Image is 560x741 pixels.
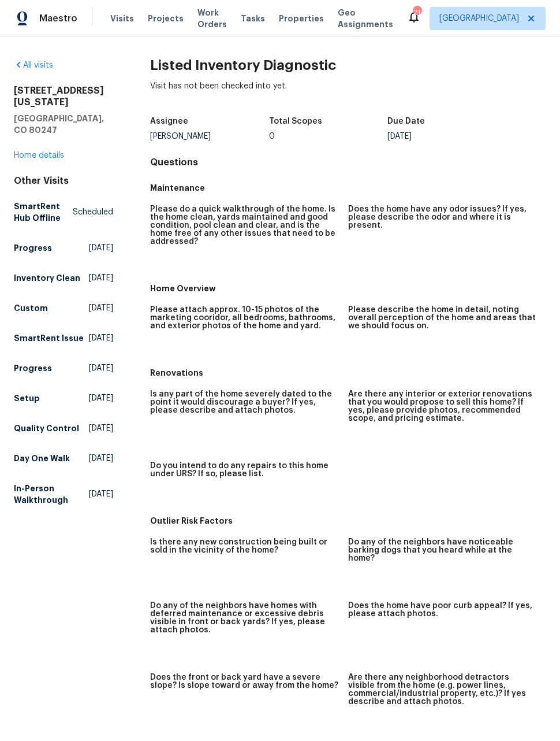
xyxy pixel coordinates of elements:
[150,390,339,414] h5: Is any part of the home severely dated to the point it would discourage a buyer? If yes, please d...
[14,332,84,344] h5: SmartRent Issue
[14,272,80,284] h5: Inventory Clean
[14,61,53,69] a: All visits
[150,205,339,246] h5: Please do a quick walkthrough of the home. Is the home clean, yards maintained and good condition...
[348,306,537,330] h5: Please describe the home in detail, noting overall perception of the home and areas that we shoul...
[150,182,546,194] h5: Maintenance
[150,515,546,527] h5: Outlier Risk Factors
[14,448,113,469] a: Day One Walk[DATE]
[348,205,537,229] h5: Does the home have any odor issues? If yes, please describe the odor and where it is present.
[14,328,113,349] a: SmartRent Issue[DATE]
[14,358,113,379] a: Progress[DATE]
[14,175,113,187] div: Other Visits
[14,298,113,318] a: Custom[DATE]
[439,13,519,24] span: [GEOGRAPHIC_DATA]
[150,80,546,110] div: Visit has not been checked into yet.
[279,13,324,24] span: Properties
[150,306,339,330] h5: Please attach approx. 10-15 photos of the marketing cooridor, all bedrooms, bathrooms, and exteri...
[338,7,393,30] span: Geo Assignments
[14,238,113,258] a: Progress[DATE]
[14,362,52,374] h5: Progress
[89,242,113,254] span: [DATE]
[14,113,113,136] h5: [GEOGRAPHIC_DATA], CO 80247
[89,362,113,374] span: [DATE]
[150,367,546,379] h5: Renovations
[150,283,546,294] h5: Home Overview
[14,388,113,409] a: Setup[DATE]
[14,85,113,108] h2: [STREET_ADDRESS][US_STATE]
[89,488,113,500] span: [DATE]
[150,132,269,140] div: [PERSON_NAME]
[89,392,113,404] span: [DATE]
[39,13,77,24] span: Maestro
[348,602,537,618] h5: Does the home have poor curb appeal? If yes, please attach photos.
[348,673,537,706] h5: Are there any neighborhood detractors visible from the home (e.g. power lines, commercial/industr...
[14,151,64,160] a: Home details
[413,7,421,18] div: 21
[150,538,339,554] h5: Is there any new construction being built or sold in the vicinity of the home?
[73,206,113,218] span: Scheduled
[14,423,79,434] h5: Quality Control
[269,132,388,140] div: 0
[89,453,113,464] span: [DATE]
[150,462,339,478] h5: Do you intend to do any repairs to this home under URS? If so, please list.
[197,7,227,30] span: Work Orders
[14,418,113,439] a: Quality Control[DATE]
[148,13,184,24] span: Projects
[89,272,113,284] span: [DATE]
[387,117,425,125] h5: Due Date
[14,392,40,404] h5: Setup
[14,453,70,464] h5: Day One Walk
[89,423,113,434] span: [DATE]
[110,13,134,24] span: Visits
[348,538,537,562] h5: Do any of the neighbors have noticeable barking dogs that you heard while at the home?
[89,332,113,344] span: [DATE]
[150,117,188,125] h5: Assignee
[14,478,113,510] a: In-Person Walkthrough[DATE]
[14,268,113,288] a: Inventory Clean[DATE]
[150,602,339,634] h5: Do any of the neighbors have homes with deferred maintenance or excessive debris visible in front...
[150,60,546,71] h2: Listed Inventory Diagnostic
[14,483,89,506] h5: In-Person Walkthrough
[14,242,52,254] h5: Progress
[150,157,546,168] h4: Questions
[387,132,506,140] div: [DATE]
[269,117,322,125] h5: Total Scopes
[241,14,265,23] span: Tasks
[14,302,48,314] h5: Custom
[14,201,73,224] h5: SmartRent Hub Offline
[348,390,537,423] h5: Are there any interior or exterior renovations that you would propose to sell this home? If yes, ...
[150,673,339,690] h5: Does the front or back yard have a severe slope? Is slope toward or away from the home?
[14,196,113,228] a: SmartRent Hub OfflineScheduled
[89,302,113,314] span: [DATE]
